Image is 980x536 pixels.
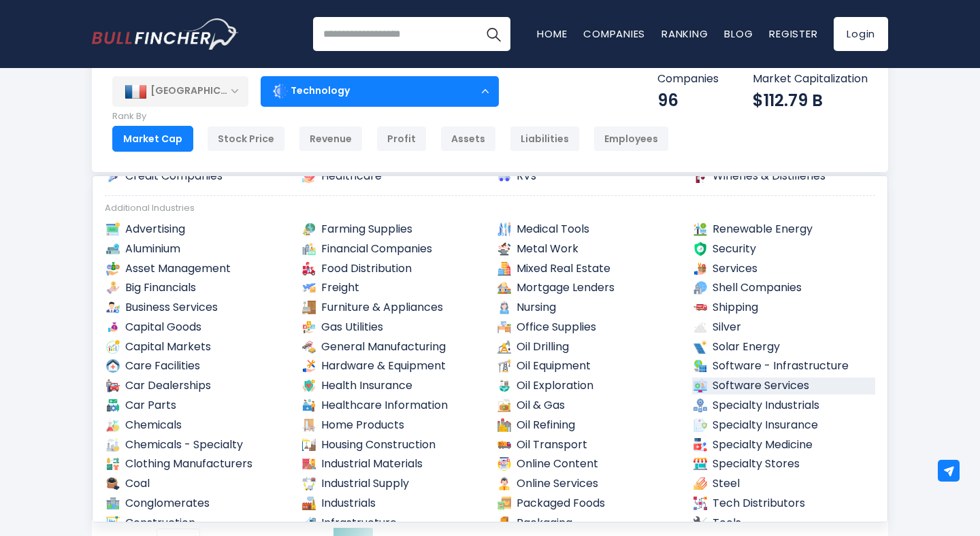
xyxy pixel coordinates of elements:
a: Infrastructure [301,515,485,532]
a: Packaged Foods [496,495,680,512]
a: Clothing Manufacturers [105,456,289,473]
a: General Manufacturing [301,339,485,356]
a: Industrial Materials [301,456,485,473]
a: Renewable Energy [692,221,876,238]
a: Freight [301,280,485,297]
div: Employees [593,126,669,152]
div: Liabilities [510,126,580,152]
div: Assets [440,126,496,152]
a: Farming Supplies [301,221,485,238]
div: [GEOGRAPHIC_DATA] [112,76,248,106]
a: Oil Transport [496,437,680,454]
button: Search [476,17,510,51]
a: Wineries & Distilleries [692,168,876,185]
div: Additional Industries [105,203,875,214]
a: Oil Refining [496,417,680,434]
a: Food Distribution [301,261,485,278]
a: Business Services [105,299,289,316]
a: Credit Companies [105,168,289,185]
a: Services [692,261,876,278]
a: Silver [692,319,876,336]
a: Shell Companies [692,280,876,297]
a: Office Supplies [496,319,680,336]
a: Furniture & Appliances [301,299,485,316]
a: Car Dealerships [105,378,289,395]
a: Metal Work [496,241,680,258]
div: 96 [657,90,719,111]
a: Financial Companies [301,241,485,258]
a: Capital Markets [105,339,289,356]
a: Housing Construction [301,437,485,454]
a: Healthcare [301,168,485,185]
img: Bullfincher logo [92,18,239,50]
a: Asset Management [105,261,289,278]
a: Steel [692,475,876,492]
a: Capital Goods [105,319,289,336]
div: Stock Price [207,126,285,152]
div: Technology [261,76,499,107]
a: Health Insurance [301,378,485,395]
a: Oil Equipment [496,358,680,375]
a: Car Parts [105,397,289,414]
a: Big Financials [105,280,289,297]
a: Online Services [496,475,680,492]
a: Advertising [105,221,289,238]
a: Register [769,27,817,41]
a: Shipping [692,299,876,316]
a: Login [834,17,888,51]
a: Specialty Industrials [692,397,876,414]
a: Specialty Insurance [692,417,876,434]
a: Industrials [301,495,485,512]
a: RVs [496,168,680,185]
a: Nursing [496,299,680,316]
a: Hardware & Equipment [301,358,485,375]
a: Construction [105,515,289,532]
a: Security [692,241,876,258]
a: Coal [105,475,289,492]
div: Revenue [299,126,363,152]
a: Companies [583,27,645,41]
a: Tools [692,515,876,532]
a: Specialty Medicine [692,437,876,454]
a: Packaging [496,515,680,532]
a: Gas Utilities [301,319,485,336]
a: Aluminium [105,241,289,258]
a: Medical Tools [496,221,680,238]
a: Care Facilities [105,358,289,375]
a: Mixed Real Estate [496,261,680,278]
div: $112.79 B [753,90,868,111]
div: Profit [376,126,427,152]
a: Tech Distributors [692,495,876,512]
a: Oil & Gas [496,397,680,414]
p: Rank By [112,111,669,122]
a: Home Products [301,417,485,434]
a: Chemicals - Specialty [105,437,289,454]
p: Companies [657,72,719,86]
a: Home [537,27,567,41]
a: Specialty Stores [692,456,876,473]
div: Market Cap [112,126,193,152]
a: Industrial Supply [301,475,485,492]
a: Conglomerates [105,495,289,512]
p: Market Capitalization [753,72,868,86]
a: Software - Infrastructure [692,358,876,375]
a: Solar Energy [692,339,876,356]
a: Oil Exploration [496,378,680,395]
a: Software Services [692,378,876,395]
a: Blog [724,27,753,41]
a: Go to homepage [92,18,238,50]
a: Ranking [661,27,708,41]
a: Oil Drilling [496,339,680,356]
a: Online Content [496,456,680,473]
a: Mortgage Lenders [496,280,680,297]
a: Chemicals [105,417,289,434]
a: Healthcare Information [301,397,485,414]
